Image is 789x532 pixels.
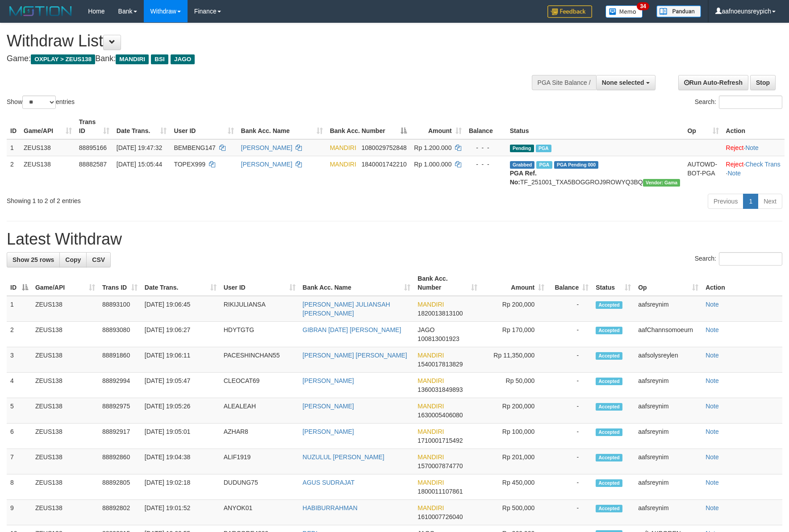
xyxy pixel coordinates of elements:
[706,453,719,461] a: Note
[22,96,56,109] select: Showentries
[481,322,548,347] td: Rp 170,000
[548,500,592,525] td: -
[220,500,299,525] td: ANYOK01
[695,252,782,266] label: Search:
[75,114,113,139] th: Trans ID: activate to sort column ascending
[20,139,75,156] td: ZEUS138
[417,386,463,393] span: Copy 1360031849893 to clipboard
[726,161,744,168] a: Reject
[417,428,444,435] span: MANDIRI
[506,114,684,139] th: Status
[32,449,99,474] td: ZEUS138
[596,75,655,90] button: None selected
[635,398,702,424] td: aafsreynim
[174,144,215,151] span: BEMBENG147
[171,54,195,64] span: JAGO
[536,145,551,152] span: Marked by aafsolysreylen
[32,424,99,449] td: ZEUS138
[548,449,592,474] td: -
[643,179,680,187] span: Vendor URL: https://trx31.1velocity.biz
[7,398,32,424] td: 5
[7,296,32,322] td: 1
[596,505,622,512] span: Accepted
[220,373,299,398] td: CLEOCAT69
[417,352,444,359] span: MANDIRI
[596,428,622,436] span: Accepted
[303,504,358,511] a: HABIBURRAHMAN
[635,322,702,347] td: aafChannsomoeurn
[7,4,75,18] img: MOTION_logo.png
[417,301,444,308] span: MANDIRI
[596,403,622,411] span: Accepted
[481,347,548,373] td: Rp 11,350,000
[554,161,599,169] span: PGA Pending
[548,270,592,296] th: Balance: activate to sort column ascending
[32,347,99,373] td: ZEUS138
[678,75,748,90] a: Run Auto-Refresh
[750,75,776,90] a: Stop
[706,377,719,384] a: Note
[547,5,592,18] img: Feedback.jpg
[13,256,54,263] span: Show 25 rows
[326,114,411,139] th: Bank Acc. Number: activate to sort column descending
[506,156,684,190] td: TF_251001_TXA5BOGGROJ9ROWYQ3BQ
[637,2,649,10] span: 34
[481,474,548,500] td: Rp 450,000
[7,474,32,500] td: 8
[241,161,292,168] a: [PERSON_NAME]
[7,424,32,449] td: 6
[151,54,168,64] span: BSI
[99,424,141,449] td: 88892917
[65,256,81,263] span: Copy
[79,144,107,151] span: 88895166
[758,194,782,209] a: Next
[481,449,548,474] td: Rp 201,000
[303,352,407,359] a: [PERSON_NAME] [PERSON_NAME]
[303,403,354,410] a: [PERSON_NAME]
[596,352,622,360] span: Accepted
[417,504,444,511] span: MANDIRI
[7,252,60,267] a: Show 25 rows
[141,398,220,424] td: [DATE] 19:05:26
[706,326,719,333] a: Note
[510,145,534,152] span: Pending
[99,270,141,296] th: Trans ID: activate to sort column ascending
[7,193,322,205] div: Showing 1 to 2 of 2 entries
[141,322,220,347] td: [DATE] 19:06:27
[99,474,141,500] td: 88892805
[417,411,463,419] span: Copy 1630005406080 to clipboard
[303,377,354,384] a: [PERSON_NAME]
[469,143,503,152] div: - - -
[141,424,220,449] td: [DATE] 19:05:01
[719,252,782,266] input: Search:
[548,296,592,322] td: -
[99,296,141,322] td: 88893100
[113,114,171,139] th: Date Trans.: activate to sort column ascending
[596,327,622,334] span: Accepted
[141,474,220,500] td: [DATE] 19:02:18
[303,479,355,486] a: AGUS SUDRAJAT
[361,161,406,168] span: Copy 1840001742210 to clipboard
[220,347,299,373] td: PACESHINCHAN55
[706,504,719,511] a: Note
[116,54,149,64] span: MANDIRI
[7,322,32,347] td: 2
[303,428,354,435] a: [PERSON_NAME]
[635,474,702,500] td: aafsreynim
[684,156,722,190] td: AUTOWD-BOT-PGA
[141,373,220,398] td: [DATE] 19:05:47
[31,54,95,64] span: OXPLAY > ZEUS138
[141,296,220,322] td: [DATE] 19:06:45
[635,373,702,398] td: aafsreynim
[220,398,299,424] td: ALEALEAH
[7,500,32,525] td: 9
[656,5,701,17] img: panduan.png
[592,270,635,296] th: Status: activate to sort column ascending
[706,301,719,308] a: Note
[602,79,644,86] span: None selected
[469,160,503,169] div: - - -
[7,449,32,474] td: 7
[417,326,434,333] span: JAGO
[481,296,548,322] td: Rp 200,000
[299,270,414,296] th: Bank Acc. Name: activate to sort column ascending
